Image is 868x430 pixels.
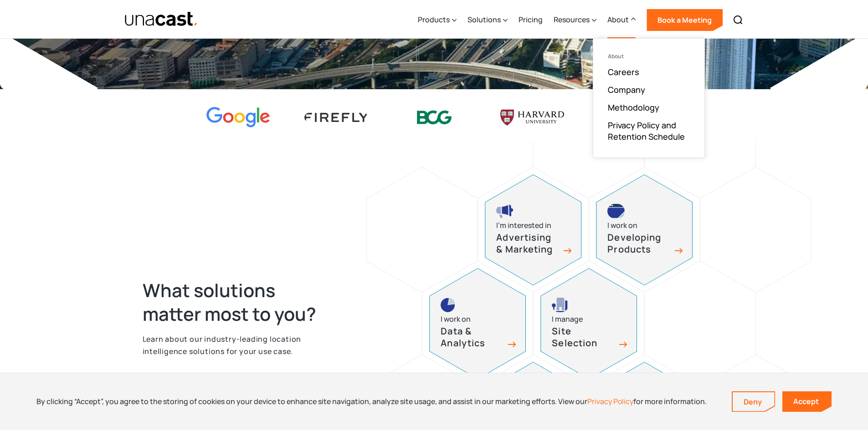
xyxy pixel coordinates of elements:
a: Pricing [519,1,543,39]
h3: Site Selection [552,325,616,349]
div: Solutions [467,1,508,39]
h2: What solutions matter most to you? [143,278,335,326]
img: Unacast text logo [124,11,199,27]
div: By clicking “Accept”, you agree to the storing of cookies on your device to enhance site navigati... [36,396,707,406]
img: developing products icon [607,204,625,218]
a: Book a Meeting [647,9,723,31]
a: advertising and marketing iconI’m interested inAdvertising & Marketing [485,174,581,285]
a: Careers [608,66,639,77]
a: Privacy Policy and Retention Schedule [608,120,690,142]
nav: About [593,38,705,158]
div: Resources [554,14,590,25]
img: advertising and marketing icon [496,204,514,218]
a: Deny [733,392,775,411]
img: BCG logo [402,105,466,131]
a: site selection icon I manageSite Selection [540,268,637,379]
img: Google logo Color [206,107,270,128]
h3: Developing Products [607,232,671,256]
img: Search icon [733,15,744,25]
a: home [124,11,199,27]
div: Products [418,1,457,39]
img: Harvard U logo [500,106,564,128]
div: About [607,1,636,39]
div: I’m interested in [496,219,551,232]
a: Privacy Policy [587,396,633,406]
a: Accept [782,391,832,412]
div: I work on [607,219,637,232]
img: site selection icon [552,298,569,312]
img: Firefly Advertising logo [304,113,368,121]
div: Solutions [467,14,501,25]
div: About [607,14,629,25]
div: About [608,53,690,60]
div: I work on [441,313,471,325]
h3: Advertising & Marketing [496,232,560,256]
div: Products [418,14,450,25]
img: pie chart icon [441,298,455,312]
h3: Data & Analytics [441,325,504,349]
a: Company [608,84,645,95]
p: Learn about our industry-leading location intelligence solutions for your use case. [143,333,335,357]
a: Methodology [608,102,659,113]
div: I manage [552,313,583,325]
a: pie chart iconI work onData & Analytics [429,268,526,379]
div: Resources [554,1,596,39]
a: developing products iconI work onDeveloping Products [596,174,693,285]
